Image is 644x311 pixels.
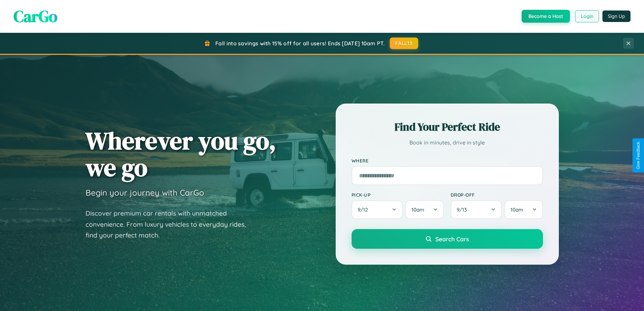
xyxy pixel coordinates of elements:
[411,206,424,213] span: 10am
[405,200,444,219] button: 10am
[435,235,469,243] span: Search Cars
[358,206,371,213] span: 9 / 12
[575,10,599,22] button: Login
[86,208,255,241] p: Discover premium car rentals with unmatched convenience. From luxury vehicles to everyday rides, ...
[522,10,570,23] button: Become a Host
[504,200,543,219] button: 10am
[352,229,543,249] button: Search Cars
[510,206,523,213] span: 10am
[457,206,470,213] span: 9 / 13
[352,192,444,198] label: Pick-up
[602,10,630,22] button: Sign Up
[352,200,403,219] button: 9/12
[352,158,543,163] label: Where
[352,138,543,148] p: Book in minutes, drive in style
[451,192,543,198] label: Drop-off
[636,142,641,169] div: Give Feedback
[390,38,418,49] button: FALL15
[14,5,57,27] span: CarGo
[86,187,204,198] h3: Begin your journey with CarGo
[451,200,502,219] button: 9/13
[86,127,276,181] h1: Wherever you go, we go
[215,40,385,47] span: Fall into savings with 15% off for all users! Ends [DATE] 10am PT.
[352,119,543,134] h2: Find Your Perfect Ride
